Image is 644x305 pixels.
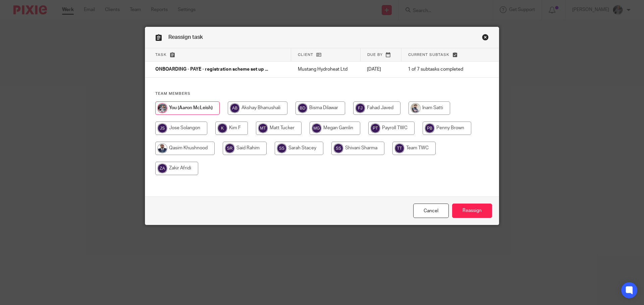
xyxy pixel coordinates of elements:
span: Client [298,53,313,57]
a: Close this dialog window [482,34,489,43]
h4: Team members [155,91,489,96]
td: 1 of 7 subtasks completed [401,62,477,78]
p: [DATE] [367,66,394,73]
input: Reassign [452,204,492,218]
span: ONBOARDING - PAYE - registration scheme set up ... [155,67,268,72]
span: Current subtask [408,53,449,57]
span: Task [155,53,167,57]
p: Mustang Hydroheat Ltd [298,66,354,73]
span: Due by [367,53,383,57]
span: Reassign task [168,34,203,40]
a: Close this dialog window [413,204,449,218]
